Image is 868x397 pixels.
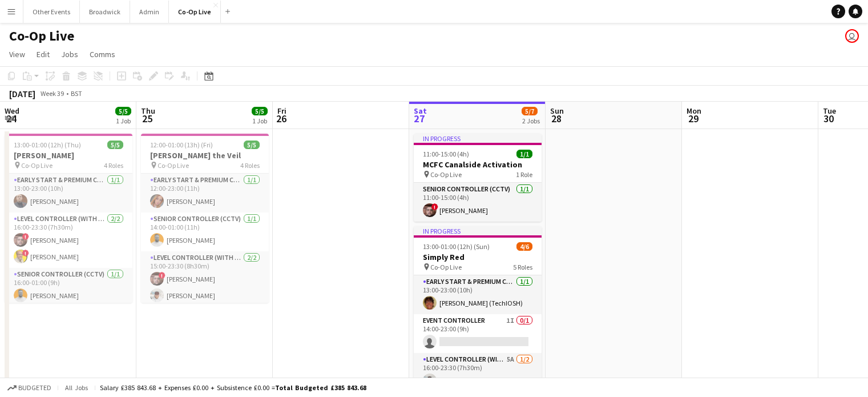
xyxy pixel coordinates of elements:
app-user-avatar: Ashley Fielding [845,29,859,43]
a: Jobs [56,47,83,62]
span: Jobs [61,49,78,59]
span: Budgeted [18,384,51,392]
span: 13:00-01:00 (12h) (Sun) [423,242,490,251]
span: Wed [5,106,19,116]
div: 2 Jobs [522,117,540,125]
span: 25 [139,112,155,125]
div: [DATE] [9,88,35,99]
app-card-role: Senior Controller (CCTV)1/114:00-01:00 (11h)[PERSON_NAME] [141,212,269,251]
span: Tue [823,106,836,116]
span: 5/7 [522,107,538,115]
span: 13:00-01:00 (12h) (Thu) [14,141,81,149]
span: 5/5 [115,107,131,115]
h3: [PERSON_NAME] the Veil [141,150,269,161]
h3: Simply Red [414,252,542,262]
span: 4/6 [516,242,532,251]
span: 11:00-15:00 (4h) [423,150,469,158]
span: 5/5 [244,141,260,149]
h3: [PERSON_NAME] [5,150,132,161]
app-job-card: In progress13:00-01:00 (12h) (Sun)4/6Simply Red Co-Op Live5 RolesEarly Start & Premium Controller... [414,226,542,395]
span: 24 [3,112,19,125]
span: ! [431,203,438,210]
span: Sat [414,106,427,116]
span: 29 [685,112,701,125]
span: Sun [550,106,564,116]
span: 4 Roles [240,161,260,170]
app-card-role: Early Start & Premium Controller (with CCTV)1/113:00-23:00 (10h)[PERSON_NAME] (TechIOSH) [414,275,542,314]
span: Edit [37,49,50,59]
span: ! [22,250,29,256]
a: View [5,47,30,62]
div: 1 Job [252,117,267,125]
span: View [9,49,25,59]
app-card-role: Level Controller (with CCTV)2/215:00-23:30 (8h30m)![PERSON_NAME][PERSON_NAME] [141,251,269,307]
span: Week 39 [38,89,66,98]
span: Co-Op Live [21,161,53,170]
span: Co-Op Live [430,170,462,179]
span: 26 [276,112,286,125]
span: 27 [412,112,427,125]
h3: MCFC Canalside Activation [414,159,542,170]
span: 1/1 [516,150,532,158]
span: Co-Op Live [158,161,189,170]
button: Co-Op Live [169,1,221,23]
span: All jobs [63,383,90,392]
app-card-role: Early Start & Premium Controller (with CCTV)1/112:00-23:00 (11h)[PERSON_NAME] [141,174,269,212]
app-card-role: Event Controller1I0/114:00-23:00 (9h) [414,314,542,353]
span: 28 [548,112,564,125]
span: 30 [821,112,836,125]
div: In progress [414,226,542,235]
app-job-card: 13:00-01:00 (12h) (Thu)5/5[PERSON_NAME] Co-Op Live4 RolesEarly Start & Premium Controller (with C... [5,134,132,303]
span: ! [22,233,29,240]
div: BST [71,89,82,98]
a: Edit [32,47,54,62]
button: Admin [130,1,169,23]
span: 1 Role [516,170,532,179]
app-job-card: 12:00-01:00 (13h) (Fri)5/5[PERSON_NAME] the Veil Co-Op Live4 RolesEarly Start & Premium Controlle... [141,134,269,303]
span: 5 Roles [513,263,532,271]
span: Thu [141,106,155,116]
span: 5/5 [252,107,268,115]
div: Salary £385 843.68 + Expenses £0.00 + Subsistence £0.00 = [100,383,366,392]
span: Mon [687,106,701,116]
span: 12:00-01:00 (13h) (Fri) [150,141,213,149]
button: Broadwick [80,1,130,23]
button: Budgeted [6,382,53,394]
app-job-card: In progress11:00-15:00 (4h)1/1MCFC Canalside Activation Co-Op Live1 RoleSenior Controller (CCTV)1... [414,134,542,222]
span: Comms [90,49,115,59]
div: In progress [414,134,542,143]
div: 1 Job [116,117,131,125]
a: Comms [85,47,120,62]
app-card-role: Early Start & Premium Controller (with CCTV)1/113:00-23:00 (10h)[PERSON_NAME] [5,174,132,212]
app-card-role: Senior Controller (CCTV)1/111:00-15:00 (4h)![PERSON_NAME] [414,183,542,222]
span: Total Budgeted £385 843.68 [275,383,366,392]
span: ! [159,272,165,279]
span: Co-Op Live [430,263,462,271]
span: Fri [277,106,286,116]
span: 4 Roles [104,161,123,170]
span: 5/5 [107,141,123,149]
button: Other Events [23,1,80,23]
h1: Co-Op Live [9,27,74,45]
app-card-role: Senior Controller (CCTV)1/116:00-01:00 (9h)[PERSON_NAME] [5,268,132,307]
app-card-role: Level Controller (with CCTV)2/216:00-23:30 (7h30m)![PERSON_NAME]![PERSON_NAME] [5,212,132,268]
